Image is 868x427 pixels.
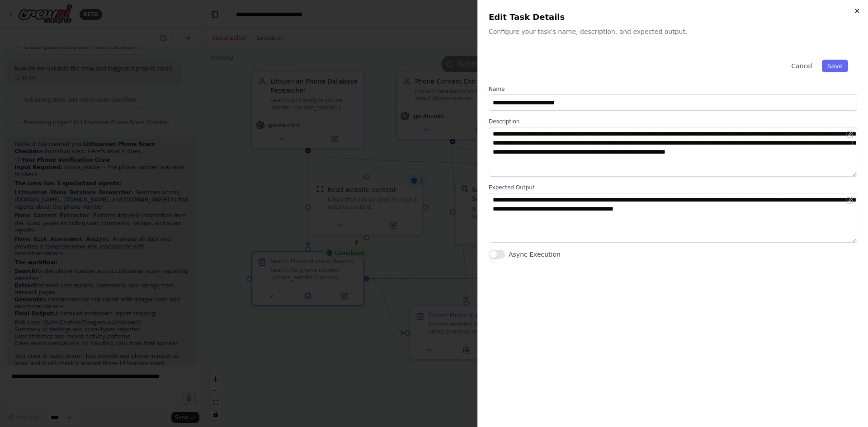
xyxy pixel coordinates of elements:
[509,250,561,259] label: Async Execution
[844,195,855,206] button: Open in editor
[786,60,818,72] button: Cancel
[489,184,857,191] label: Expected Output
[489,27,857,36] p: Configure your task's name, description, and expected output.
[489,85,857,93] label: Name
[489,118,857,125] label: Description
[489,11,857,23] h2: Edit Task Details
[844,129,855,140] button: Open in editor
[822,60,848,72] button: Save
